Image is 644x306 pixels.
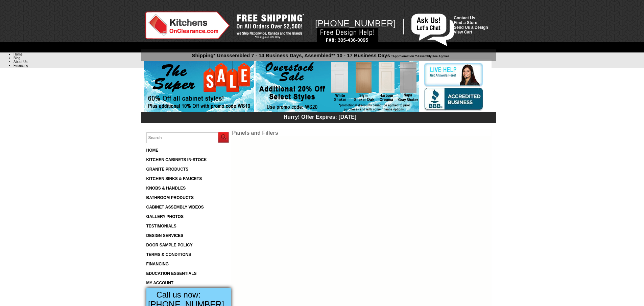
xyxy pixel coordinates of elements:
a: About Us [14,60,27,64]
input: Submit [218,132,229,143]
a: View Cart [454,30,472,35]
span: [PHONE_NUMBER] [315,18,396,28]
a: Financing [14,64,28,67]
a: BATHROOM PRODUCTS [146,195,194,200]
a: DOOR SAMPLE POLICY [146,243,193,247]
img: Kitchens on Clearance Logo [145,12,230,39]
a: KNOBS & HANDLES [146,186,186,191]
a: FINANCING [146,262,169,266]
a: CABINET ASSEMBLY VIDEOS [146,205,204,210]
a: GRANITE PRODUCTS [146,167,189,172]
a: TERMS & CONDITIONS [146,252,191,257]
a: Find a Store [454,20,477,25]
a: Contact Us [454,16,475,20]
a: KITCHEN CABINETS IN-STOCK [146,157,207,162]
a: Home [14,52,23,56]
a: Send Us a Design [454,25,488,30]
a: KITCHEN SINKS & FAUCETS [146,176,202,181]
span: *Approximation **Assembly Fee Applies [390,53,450,58]
a: GALLERY PHOTOS [146,214,184,219]
a: Blog [14,56,20,60]
p: Shipping* Unassembled 7 - 14 Business Days, Assembled** 10 - 17 Business Days [144,49,496,58]
a: TESTIMONIALS [146,224,176,228]
div: Hurry! Offer Expires: [DATE] [144,113,496,120]
a: MY ACCOUNT [146,281,174,285]
a: DESIGN SERVICES [146,233,184,238]
a: HOME [146,148,159,153]
span: Call us now: [157,290,201,299]
a: EDUCATION ESSENTIALS [146,271,197,276]
td: Panels and Fillers [232,130,491,136]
